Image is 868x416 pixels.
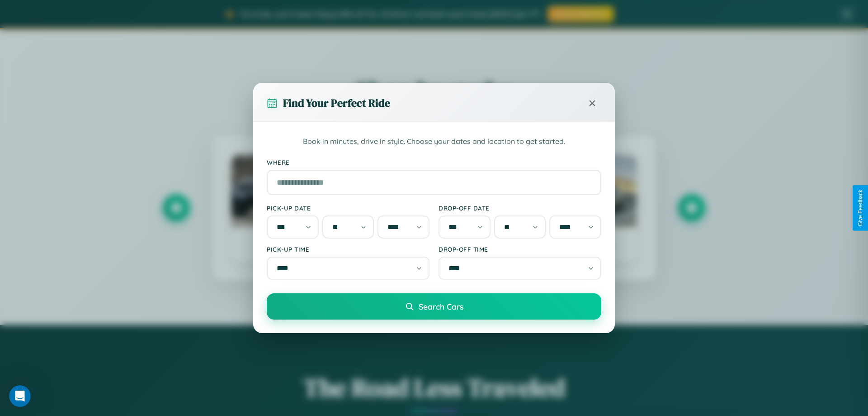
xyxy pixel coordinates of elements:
label: Where [267,158,601,166]
label: Drop-off Date [439,204,601,212]
button: Search Cars [267,293,601,320]
h3: Find Your Perfect Ride [283,96,390,110]
span: Search Cars [419,301,463,311]
label: Pick-up Date [267,204,429,212]
label: Drop-off Time [439,245,601,253]
label: Pick-up Time [267,245,429,253]
p: Book in minutes, drive in style. Choose your dates and location to get started. [267,136,601,148]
